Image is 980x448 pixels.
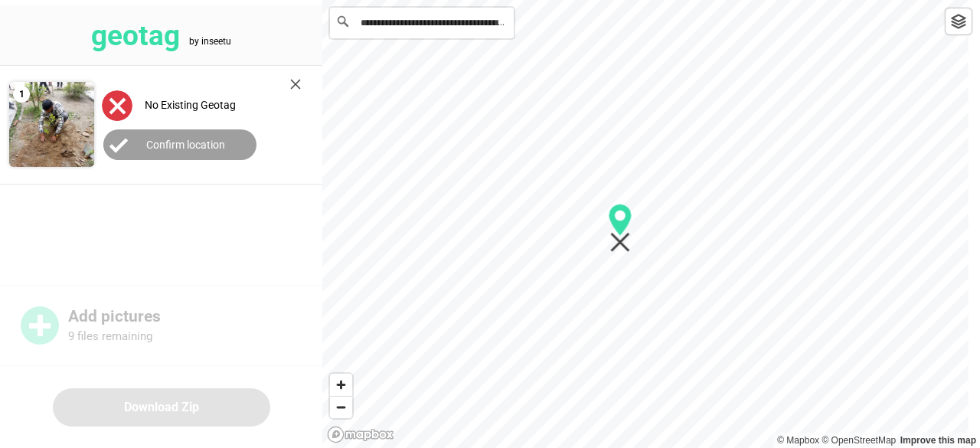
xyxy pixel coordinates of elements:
img: toggleLayer [951,14,966,29]
label: No Existing Geotag [145,99,236,111]
img: uploadImagesAlt [102,90,132,121]
label: Confirm location [146,139,225,151]
button: Confirm location [103,129,256,160]
span: 1 [13,86,30,103]
tspan: by inseetu [189,36,231,47]
div: Map marker [609,204,632,253]
input: Search [330,8,514,38]
tspan: geotag [91,19,180,52]
button: Zoom out [330,396,352,418]
a: OpenStreetMap [822,435,896,446]
span: Zoom out [330,397,352,418]
img: cross [290,79,301,90]
img: Z [9,82,94,167]
a: Mapbox logo [327,426,394,443]
a: Mapbox [777,435,819,446]
a: Map feedback [900,435,976,446]
button: Zoom in [330,374,352,396]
